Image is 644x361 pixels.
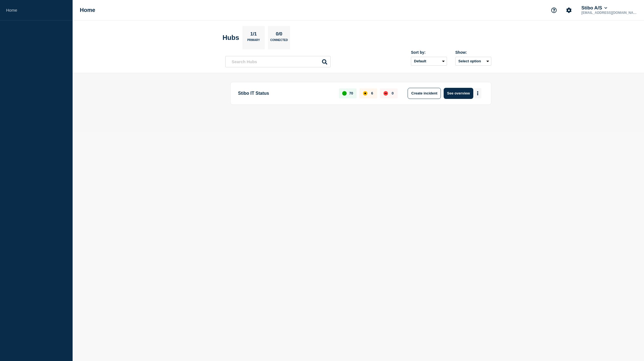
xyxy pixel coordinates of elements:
[270,39,288,44] p: Connected
[225,56,331,67] input: Search Hubs
[363,91,367,96] div: affected
[384,91,388,96] div: down
[392,91,393,95] p: 0
[349,91,353,95] p: 70
[408,88,441,99] button: Create incident
[474,88,481,98] button: More actions
[548,4,560,16] button: Support
[580,5,608,11] button: Stibo A/S
[580,11,638,15] p: [EMAIL_ADDRESS][DOMAIN_NAME]
[371,91,373,95] p: 6
[411,50,447,55] div: Sort by:
[248,31,259,39] p: 1/1
[455,50,491,55] div: Show:
[238,88,333,99] p: Stibo IT Status
[247,39,260,44] p: Primary
[444,88,473,99] button: See overview
[223,34,239,42] h2: Hubs
[563,4,575,16] button: Account settings
[80,7,95,13] h1: Home
[455,57,491,66] button: Select option
[411,57,447,66] select: Sort by
[342,91,347,96] div: up
[274,31,285,39] p: 0/0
